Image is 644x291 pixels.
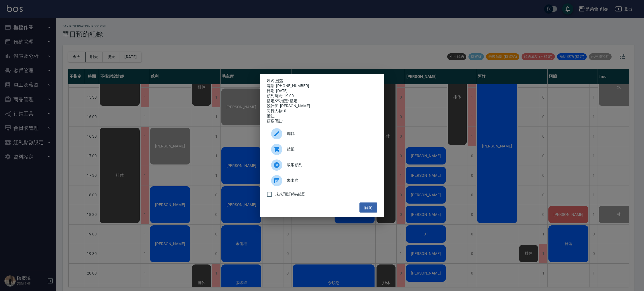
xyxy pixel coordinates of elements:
[267,99,377,104] div: 指定/不指定: 指定
[359,202,377,213] button: 關閉
[267,109,377,114] div: 同行人數: 0
[275,78,283,83] a: 日落
[267,94,377,99] div: 預約時間: 19:00
[267,78,377,84] p: 姓名:
[287,178,373,183] span: 未出席
[267,126,377,142] div: 編輯
[287,162,373,168] span: 取消預約
[275,191,306,197] span: 未來預訂(待確認)
[267,84,377,89] div: 電話: [PHONE_NUMBER]
[267,89,377,94] div: 日期: [DATE]
[287,146,373,152] span: 結帳
[267,119,377,124] div: 顧客備註:
[267,157,377,173] div: 取消預約
[287,131,373,137] span: 編輯
[267,104,377,109] div: 設計師: [PERSON_NAME]
[267,114,377,119] div: 備註:
[267,142,377,157] a: 結帳
[267,173,377,189] div: 未出席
